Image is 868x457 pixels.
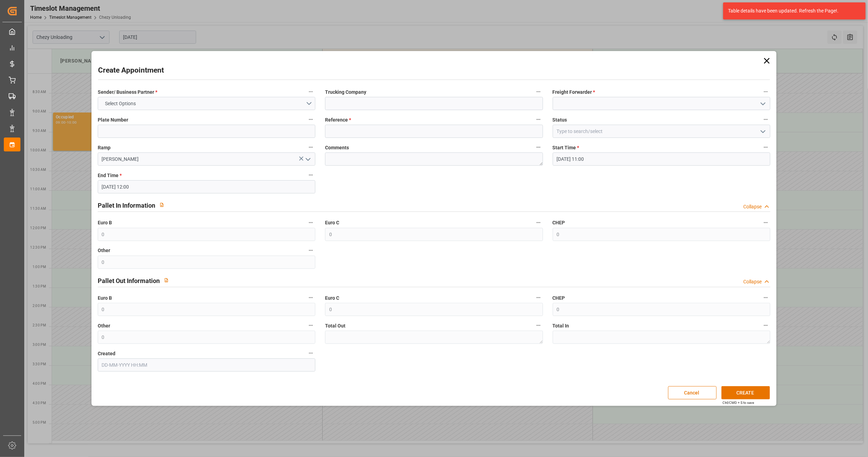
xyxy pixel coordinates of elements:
div: Collapse [743,203,762,210]
button: Trucking Company [534,87,543,96]
h2: Create Appointment [98,65,164,76]
button: CHEP [761,293,770,302]
span: Freight Forwarder [553,89,595,96]
span: End Time [98,172,122,179]
span: Created [98,350,115,357]
button: Euro C [534,293,543,302]
span: Select Options [102,100,139,107]
button: open menu [757,98,768,109]
button: Euro B [306,218,315,227]
button: Sender/ Business Partner * [306,87,315,96]
span: Status [553,116,567,124]
button: open menu [757,126,768,137]
input: DD-MM-YYYY HH:MM [553,152,770,166]
button: Other [306,321,315,330]
span: CHEP [553,219,565,226]
h2: Pallet In Information [98,201,155,210]
span: Other [98,247,110,254]
input: DD-MM-YYYY HH:MM [98,180,315,193]
button: Start Time * [761,143,770,152]
button: Total Out [534,321,543,330]
input: Type to search/select [553,125,770,138]
button: CHEP [761,218,770,227]
button: Cancel [668,386,717,399]
button: Created [306,349,315,358]
span: Sender/ Business Partner [98,89,157,96]
input: Type to search/select [98,152,315,166]
span: Ramp [98,144,111,151]
button: Plate Number [306,115,315,124]
button: Total In [761,321,770,330]
span: Euro C [325,219,339,226]
button: open menu [98,97,315,110]
button: open menu [303,154,313,165]
button: Freight Forwarder * [761,87,770,96]
div: Table details have been updated. Refresh the Page!. [728,7,856,15]
span: Total In [553,322,569,330]
span: Euro B [98,294,112,302]
span: Total Out [325,322,345,330]
span: Reference [325,116,351,124]
button: CREATE [721,386,770,399]
span: Comments [325,144,349,151]
div: Ctrl/CMD + S to save [722,400,754,405]
span: Other [98,322,110,330]
button: Euro B [306,293,315,302]
span: Trucking Company [325,89,366,96]
span: CHEP [553,294,565,302]
span: Euro B [98,219,112,226]
button: Other [306,246,315,255]
button: Ramp [306,143,315,152]
button: End Time * [306,171,315,180]
button: View description [160,274,173,287]
div: Collapse [743,278,762,285]
button: Euro C [534,218,543,227]
span: Start Time [553,144,579,151]
button: Comments [534,143,543,152]
button: View description [155,198,168,211]
button: Reference * [534,115,543,124]
button: Status [761,115,770,124]
span: Euro C [325,294,339,302]
input: DD-MM-YYYY HH:MM [98,358,315,372]
span: Plate Number [98,116,128,124]
h2: Pallet Out Information [98,276,160,285]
